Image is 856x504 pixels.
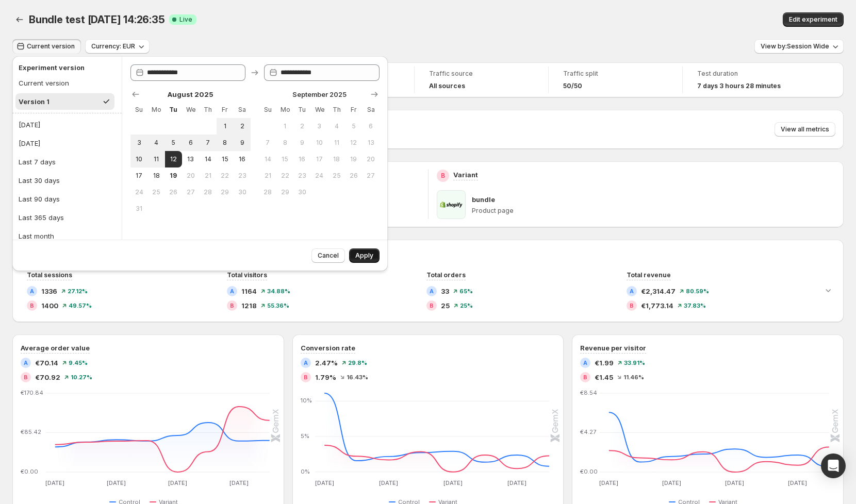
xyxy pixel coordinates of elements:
button: [DATE] [15,135,119,152]
span: 16 [298,155,306,163]
div: Open Intercom Messenger [821,453,846,478]
th: Thursday [328,102,345,118]
text: [DATE] [168,479,187,486]
button: Friday August 22 2025 [217,167,234,184]
span: View by: Session Wide [761,42,829,51]
span: Mo [152,106,160,114]
span: Sa [367,106,375,114]
text: €0.00 [21,468,38,475]
button: Monday September 22 2025 [276,167,293,184]
button: Wednesday September 17 2025 [311,151,328,167]
div: Last 30 days [19,175,60,186]
span: Total revenue [627,271,671,279]
span: 5 [169,139,178,147]
span: 26 [169,188,178,196]
span: 20 [186,172,195,180]
button: Tuesday August 5 2025 [165,135,182,151]
span: 30 [238,188,246,196]
button: Saturday September 20 2025 [363,151,380,167]
span: 8 [221,139,229,147]
span: 6 [186,139,195,147]
span: 12 [169,155,178,163]
span: 3 [315,122,324,130]
button: Wednesday September 3 2025 [311,118,328,135]
span: 24 [315,172,324,180]
span: 17 [135,172,143,180]
h4: All sources [429,82,465,90]
span: 25 [152,188,160,196]
span: 15 [221,155,229,163]
span: Th [332,106,341,114]
span: 50/50 [563,82,582,90]
span: 1.79% [315,372,336,382]
h2: A [24,360,28,366]
span: 23 [298,172,306,180]
span: Su [263,106,272,114]
button: Cancel [311,248,345,263]
button: Saturday August 2 2025 [234,118,251,135]
button: Sunday August 3 2025 [130,135,147,151]
div: [DATE] [19,138,40,148]
div: Last 90 days [19,194,60,204]
span: €1.99 [595,358,614,368]
h2: A [230,288,234,294]
h2: A [583,360,587,366]
button: Back [12,12,27,27]
span: 28 [203,188,212,196]
button: Wednesday August 27 2025 [182,184,199,200]
h2: A [304,360,308,366]
span: 7 [203,139,212,147]
span: 7 [263,139,272,147]
span: 29.8 % [348,360,367,366]
text: [DATE] [726,479,745,486]
th: Tuesday [165,102,182,118]
h2: Performance over time [21,248,835,258]
div: Last 365 days [19,212,64,223]
button: Sunday August 24 2025 [130,184,147,200]
h2: B [630,303,634,309]
button: Monday September 29 2025 [276,184,293,200]
button: Tuesday September 30 2025 [293,184,310,200]
span: Traffic split [563,70,668,78]
span: 10.27 % [71,374,92,380]
span: Current version [27,42,75,51]
h3: Conversion rate [301,343,355,353]
button: Friday September 26 2025 [345,167,362,184]
button: Thursday September 18 2025 [328,151,345,167]
button: Friday September 12 2025 [345,135,362,151]
button: Saturday September 27 2025 [363,167,380,184]
span: 16 [238,155,246,163]
button: Show next month, October 2025 [367,87,382,102]
text: €0.00 [580,468,598,475]
span: 7 days 3 hours 28 minutes [697,82,781,90]
button: View all metrics [775,122,835,137]
button: Monday September 8 2025 [276,135,293,151]
a: Test duration7 days 3 hours 28 minutes [697,69,802,91]
button: [DATE] [15,116,119,133]
span: 21 [263,172,272,180]
span: 18 [152,172,160,180]
span: Cancel [318,251,339,260]
span: 4 [332,122,341,130]
button: View by:Session Wide [754,39,844,54]
span: 37.83 % [684,303,706,309]
span: 17 [315,155,324,163]
span: 29 [221,188,229,196]
button: Friday September 5 2025 [345,118,362,135]
span: 9 [238,139,246,147]
span: Tu [169,106,178,114]
p: Product page [472,207,836,215]
span: 2.47% [315,358,338,368]
text: [DATE] [379,479,398,486]
span: View all metrics [781,125,829,133]
button: Sunday September 14 2025 [259,151,276,167]
button: Show previous month, July 2025 [128,87,143,102]
text: [DATE] [600,479,619,486]
span: 25 [332,172,341,180]
button: Friday August 15 2025 [217,151,234,167]
th: Monday [276,102,293,118]
span: We [315,106,324,114]
span: 11.46 % [623,374,644,380]
span: 24 [135,188,143,196]
button: Wednesday August 20 2025 [182,167,199,184]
